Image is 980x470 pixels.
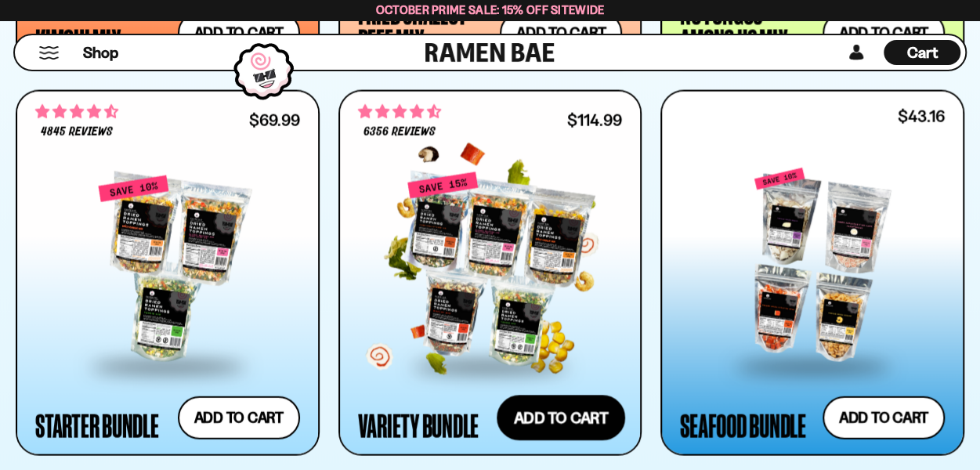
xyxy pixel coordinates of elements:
button: Mobile Menu Trigger [38,46,60,60]
a: $43.16 Seafood Bundle Add to cart [660,90,964,456]
button: Add to cart [497,395,625,440]
div: $69.99 [249,113,300,128]
div: $114.99 [567,113,622,128]
a: Shop [83,40,118,65]
span: 4.63 stars [358,102,441,122]
div: Starter Bundle [35,411,159,439]
span: 4845 reviews [41,126,113,139]
span: Shop [83,42,118,63]
span: 6356 reviews [363,126,436,139]
button: Add to cart [823,396,945,439]
span: October Prime Sale: 15% off Sitewide [376,2,605,17]
span: Cart [907,43,938,62]
a: 4.63 stars 6356 reviews $114.99 Variety Bundle Add to cart [338,90,642,456]
div: $43.16 [898,109,945,124]
span: 4.71 stars [35,102,118,122]
a: 4.71 stars 4845 reviews $69.99 Starter Bundle Add to cart [16,90,320,456]
div: Cart [884,35,960,70]
div: Seafood Bundle [680,411,806,439]
button: Add to cart [178,396,300,439]
div: Variety Bundle [358,411,479,439]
